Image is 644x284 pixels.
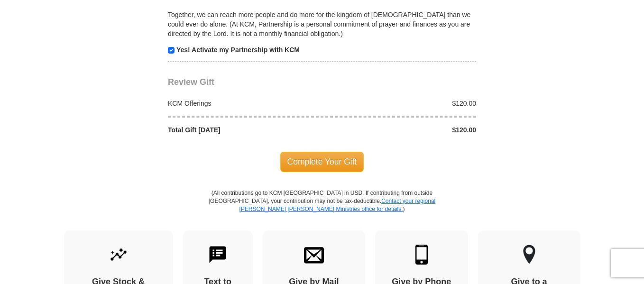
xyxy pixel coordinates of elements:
p: (All contributions go to KCM [GEOGRAPHIC_DATA] in USD. If contributing from outside [GEOGRAPHIC_D... [208,189,436,230]
div: Total Gift [DATE] [163,125,322,135]
strong: Yes! Activate my Partnership with KCM [176,46,300,54]
div: $120.00 [322,125,481,135]
div: KCM Offerings [163,99,322,108]
span: Review Gift [168,77,214,87]
img: mobile.svg [412,245,432,265]
img: give-by-stock.svg [109,245,129,265]
a: Contact your regional [PERSON_NAME] [PERSON_NAME] Ministries office for details. [239,198,435,212]
span: Complete Your Gift [280,152,364,172]
img: envelope.svg [304,245,324,265]
img: other-region [523,245,536,265]
img: text-to-give.svg [208,245,228,265]
div: $120.00 [322,99,481,108]
p: Together, we can reach more people and do more for the kingdom of [DEMOGRAPHIC_DATA] than we coul... [168,10,476,38]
